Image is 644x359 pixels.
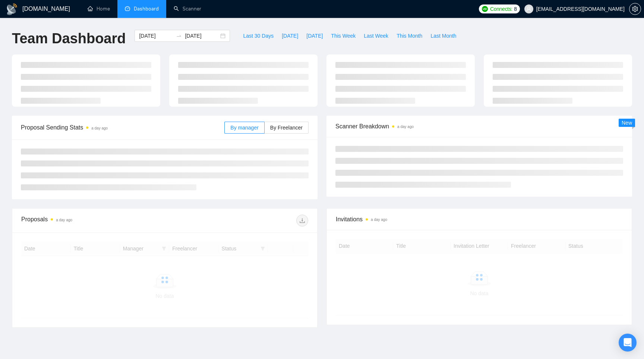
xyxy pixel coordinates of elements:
span: user [526,6,531,12]
input: End date [185,32,219,40]
span: Last Month [430,32,456,40]
button: Last Week [360,30,392,42]
span: New [622,120,632,126]
button: [DATE] [302,30,327,42]
time: a day ago [397,125,414,129]
span: By manager [230,125,258,131]
img: upwork-logo.png [482,6,488,12]
div: Proposals [21,215,165,227]
span: Connects: [490,5,512,13]
time: a day ago [371,218,387,222]
a: searchScanner [174,6,201,12]
span: This Month [397,32,422,40]
a: homeHome [88,6,110,12]
div: Open Intercom Messenger [619,334,637,352]
button: This Week [327,30,360,42]
span: [DATE] [282,32,298,40]
button: [DATE] [278,30,302,42]
span: 8 [514,5,517,13]
span: This Week [331,32,356,40]
span: Last 30 Days [243,32,274,40]
span: By Freelancer [270,125,303,131]
span: swap-right [176,33,182,39]
span: Scanner Breakdown [335,122,623,131]
a: setting [629,6,641,12]
time: a day ago [56,218,72,222]
span: Proposal Sending Stats [21,123,224,132]
button: Last Month [426,30,460,42]
img: logo [6,3,18,15]
input: Start date [139,32,173,40]
time: a day ago [91,126,108,130]
button: Last 30 Days [239,30,278,42]
span: Last Week [364,32,388,40]
h1: Team Dashboard [12,30,126,47]
button: This Month [392,30,426,42]
button: setting [629,3,641,15]
span: Dashboard [134,6,159,12]
span: to [176,33,182,39]
span: Invitations [336,215,623,224]
span: [DATE] [306,32,323,40]
span: dashboard [125,6,130,11]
